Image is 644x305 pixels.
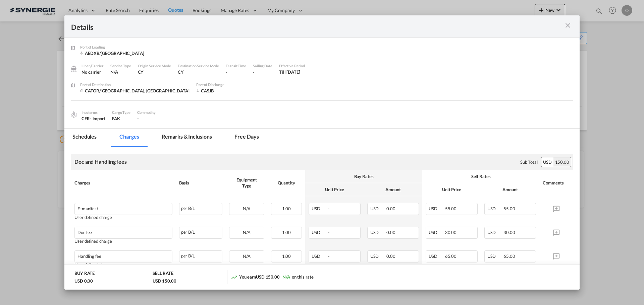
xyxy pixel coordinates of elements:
[82,116,105,122] div: CFR
[256,274,280,280] span: USD 150.00
[77,227,146,235] div: Doc fee
[80,44,144,50] div: Port of Loading
[138,69,171,75] div: CY
[154,129,220,147] md-tab-item: Remarks & Inclusions
[386,206,395,211] span: 0.00
[328,253,330,259] span: -
[196,88,250,94] div: CASJB
[179,250,223,262] div: per B/L
[487,230,503,235] span: USD
[74,278,93,284] div: USD 0.00
[370,230,386,235] span: USD
[110,63,131,69] div: Service Type
[153,278,176,284] div: USD 150.00
[487,206,503,211] span: USD
[282,274,290,280] span: N/A
[312,230,327,235] span: USD
[282,206,291,211] span: 1.00
[445,206,457,211] span: 55.00
[386,230,395,235] span: 0.00
[82,109,105,116] div: Incoterms
[445,230,457,235] span: 30.00
[178,63,219,69] div: Destination Service Mode
[226,63,246,69] div: Transit Time
[80,88,190,94] div: CATOR/Toronto, ON
[312,253,327,259] span: USD
[243,206,251,211] span: N/A
[64,15,580,290] md-dialog: Port of Loading ...
[77,203,146,211] div: E-manifest
[231,274,314,281] div: You earn on this rate
[74,239,172,244] div: User defined charge
[279,69,300,75] div: Till 31 May 2025
[178,69,219,75] div: CY
[553,157,571,167] div: 150.00
[481,183,540,196] th: Amount
[279,63,305,69] div: Effective Period
[71,22,523,30] div: Details
[82,63,104,69] div: Liner/Carrier
[74,158,127,165] div: Doc and Handling fees
[503,230,515,235] span: 30.00
[253,69,272,75] div: -
[282,253,291,259] span: 1.00
[271,180,302,186] div: Quantity
[231,274,237,281] md-icon: icon-trending-up
[370,253,386,259] span: USD
[226,129,267,147] md-tab-item: Free days
[487,253,503,259] span: USD
[305,183,364,196] th: Unit Price
[429,206,444,211] span: USD
[111,129,147,147] md-tab-item: Charges
[82,69,104,75] div: No carrier
[386,253,395,259] span: 0.00
[196,82,250,88] div: Port of Discharge
[370,206,386,211] span: USD
[137,116,139,121] span: -
[64,129,105,147] md-tab-item: Schedules
[179,203,223,215] div: per B/L
[110,69,118,75] span: N/A
[520,159,538,165] div: Sub Total
[179,180,223,186] div: Basis
[243,253,251,259] span: N/A
[541,157,553,167] div: USD
[112,109,130,116] div: Cargo Type
[80,50,144,56] div: AEDXB/Dubai
[429,230,444,235] span: USD
[422,183,481,196] th: Unit Price
[328,206,330,211] span: -
[77,251,146,259] div: Handling fee
[426,173,536,179] div: Sell Rates
[539,170,573,196] th: Comments
[226,69,246,75] div: -
[74,215,172,220] div: User defined charge
[429,253,444,259] span: USD
[138,63,171,69] div: Origin Service Mode
[80,82,190,88] div: Port of Destination
[309,173,419,179] div: Buy Rates
[312,206,327,211] span: USD
[90,116,105,122] div: - import
[179,227,223,239] div: per B/L
[112,116,130,122] div: FAK
[328,230,330,235] span: -
[70,111,77,118] img: cargo.png
[64,129,274,147] md-pagination-wrapper: Use the left and right arrow keys to navigate between tabs
[243,230,251,235] span: N/A
[503,206,515,211] span: 55.00
[503,253,515,259] span: 65.00
[153,270,173,278] div: SELL RATE
[282,230,291,235] span: 1.00
[74,270,95,278] div: BUY RATE
[137,109,156,116] div: Commodity
[229,177,264,189] div: Equipment Type
[364,183,423,196] th: Amount
[253,63,272,69] div: Sailing Date
[74,180,172,186] div: Charges
[564,21,572,29] md-icon: icon-close m-3 fg-AAA8AD cursor
[74,262,172,268] div: User defined charge
[445,253,457,259] span: 65.00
